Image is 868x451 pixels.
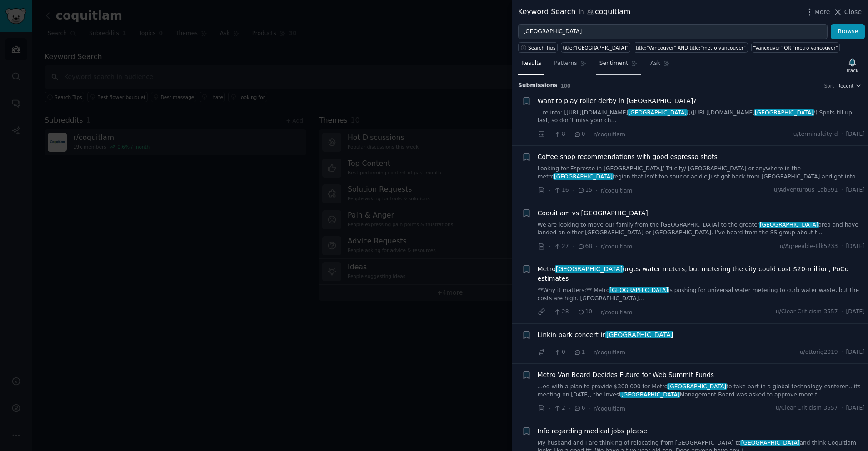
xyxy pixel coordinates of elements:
[837,83,853,89] span: Recent
[814,7,830,17] span: More
[554,404,565,412] span: 2
[601,243,633,250] span: r/coquitlam
[846,186,865,194] span: [DATE]
[538,264,865,283] a: Metro[GEOGRAPHIC_DATA]urges water meters, but metering the city could cost $20-million, PoCo esti...
[538,370,714,380] a: Metro Van Board Decides Future for Web Summit Funds
[776,404,838,412] span: u/Clear-Criticism-3557
[518,24,828,40] input: Try a keyword related to your business
[846,308,865,316] span: [DATE]
[528,45,556,51] span: Search Tips
[843,56,862,75] button: Track
[554,59,577,68] span: Patterns
[553,173,613,180] span: [GEOGRAPHIC_DATA]
[754,109,814,116] span: [GEOGRAPHIC_DATA]
[667,383,727,390] span: [GEOGRAPHIC_DATA]
[841,186,843,194] span: ·
[595,242,597,251] span: ·
[841,243,843,251] span: ·
[846,404,865,412] span: [DATE]
[774,186,838,194] span: u/Adventurous_Lab691
[841,130,843,139] span: ·
[561,83,571,89] span: 100
[549,307,550,317] span: ·
[538,96,697,106] a: Want to play roller derby in [GEOGRAPHIC_DATA]?
[577,308,592,316] span: 10
[518,82,558,90] span: Submission s
[846,67,858,74] div: Track
[609,287,669,293] span: [GEOGRAPHIC_DATA]
[579,8,584,16] span: in
[599,59,628,68] span: Sentiment
[538,221,865,237] a: We are looking to move our family from the [GEOGRAPHIC_DATA] to the greater[GEOGRAPHIC_DATA]area ...
[841,348,843,357] span: ·
[563,45,629,51] div: title:"[GEOGRAPHIC_DATA]"
[824,83,834,89] div: Sort
[636,45,746,51] div: title:"Vancouver" AND title:"metro vancouver"
[596,56,641,75] a: Sentiment
[846,348,865,357] span: [DATE]
[740,440,800,446] span: [GEOGRAPHIC_DATA]
[518,42,558,53] button: Search Tips
[628,109,688,116] span: [GEOGRAPHIC_DATA]
[650,59,660,68] span: Ask
[538,383,865,399] a: ...ed with a plan to provide $300,000 for Metro[GEOGRAPHIC_DATA]to take part in a global technolo...
[837,83,862,89] button: Recent
[800,348,838,357] span: u/ottorig2019
[776,308,838,316] span: u/Clear-Criticism-3557
[846,243,865,251] span: [DATE]
[521,59,541,68] span: Results
[844,7,862,17] span: Close
[574,348,585,357] span: 1
[577,243,592,251] span: 68
[549,242,550,251] span: ·
[601,309,633,316] span: r/coquitlam
[554,130,565,139] span: 8
[601,188,633,194] span: r/coquitlam
[569,404,570,413] span: ·
[538,330,673,340] span: Linkin park concert in
[518,6,630,18] div: Keyword Search coquitlam
[538,264,865,283] span: Metro urges water meters, but metering the city could cost $20-million, PoCo estimates
[594,406,625,412] span: r/coquitlam
[538,165,865,181] a: Looking for Espresso in [GEOGRAPHIC_DATA]/ Tri-city/ [GEOGRAPHIC_DATA] or anywhere in the metro[G...
[538,109,865,125] a: ...re info: [[URL][DOMAIN_NAME][GEOGRAPHIC_DATA]/]([URL][DOMAIN_NAME][GEOGRAPHIC_DATA]/) Spots fi...
[605,331,674,338] span: [GEOGRAPHIC_DATA]
[759,222,819,228] span: [GEOGRAPHIC_DATA]
[549,129,550,139] span: ·
[549,186,550,195] span: ·
[751,42,840,53] a: "Vancouver" OR "metro vancouver"
[577,186,592,194] span: 15
[572,242,574,251] span: ·
[594,131,625,138] span: r/coquitlam
[831,24,865,40] button: Browse
[572,186,574,195] span: ·
[538,330,673,340] a: Linkin park concert in[GEOGRAPHIC_DATA]
[538,426,648,436] a: Info regarding medical jobs please
[793,130,838,139] span: u/terminalcityrd
[561,42,630,53] a: title:"[GEOGRAPHIC_DATA]"
[554,243,569,251] span: 27
[554,308,569,316] span: 28
[841,404,843,412] span: ·
[549,404,550,413] span: ·
[595,307,597,317] span: ·
[620,392,680,398] span: [GEOGRAPHIC_DATA]
[846,130,865,139] span: [DATE]
[594,349,625,356] span: r/coquitlam
[574,130,585,139] span: 0
[569,347,570,357] span: ·
[549,347,550,357] span: ·
[780,243,838,251] span: u/Agreeable-Elk5233
[569,129,570,139] span: ·
[589,129,590,139] span: ·
[572,307,574,317] span: ·
[538,208,648,218] a: Coquitlam vs [GEOGRAPHIC_DATA]
[555,265,624,273] span: [GEOGRAPHIC_DATA]
[538,152,718,162] a: Coffee shop recommendations with good espresso shots
[574,404,585,412] span: 6
[805,7,830,17] button: More
[753,45,838,51] div: "Vancouver" OR "metro vancouver"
